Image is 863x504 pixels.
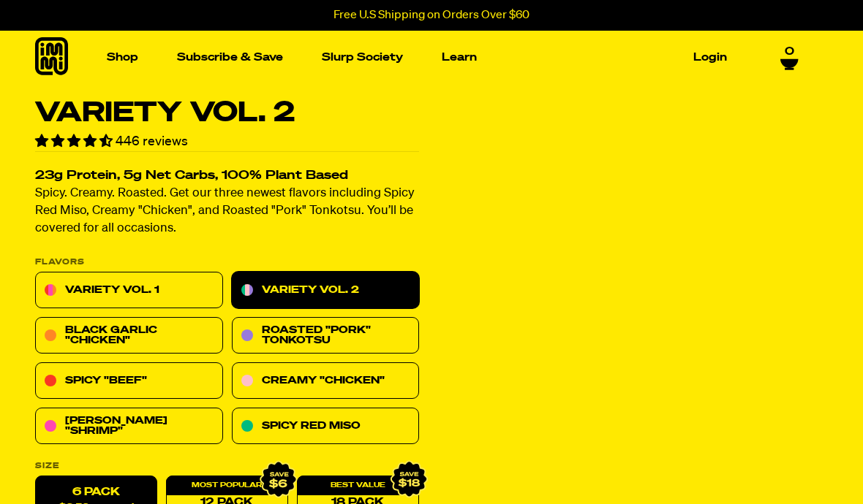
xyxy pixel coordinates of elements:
label: Size [35,462,419,470]
a: Roasted "Pork" Tonkotsu [232,318,420,354]
p: Free U.S Shipping on Orders Over $60 [333,9,530,22]
a: Spicy "Beef" [35,363,223,400]
a: 0 [780,45,799,69]
a: Variety Vol. 2 [232,272,420,309]
span: 0 [785,45,794,58]
a: Shop [101,46,144,69]
a: Spicy Red Miso [232,408,420,445]
a: [PERSON_NAME] "Shrimp" [35,408,223,445]
a: Black Garlic "Chicken" [35,318,223,354]
span: 446 reviews [116,135,188,148]
a: Login [687,46,733,69]
a: Learn [436,46,483,69]
a: Variety Vol. 1 [35,272,223,309]
a: Subscribe & Save [171,46,289,69]
nav: Main navigation [101,31,733,84]
p: Spicy. Creamy. Roasted. Get our three newest flavors including Spicy Red Miso, Creamy "Chicken", ... [35,186,419,238]
a: Slurp Society [316,46,409,69]
p: Flavors [35,259,419,267]
h2: 23g Protein, 5g Net Carbs, 100% Plant Based [35,170,419,183]
span: 4.70 stars [35,135,116,148]
a: Creamy "Chicken" [232,363,420,400]
h1: Variety Vol. 2 [35,99,419,127]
